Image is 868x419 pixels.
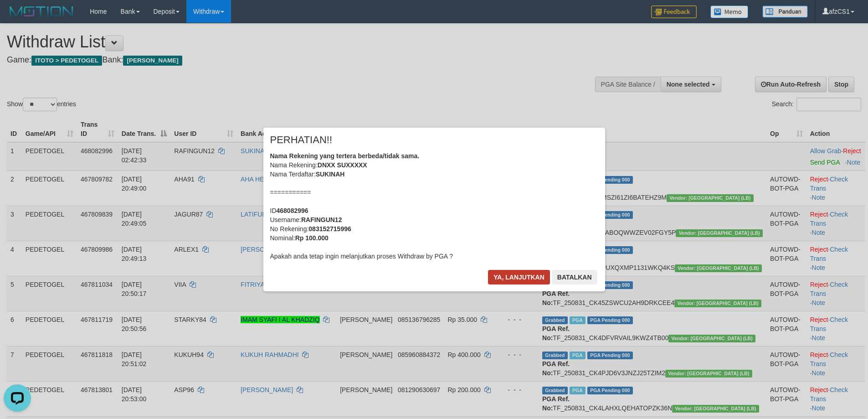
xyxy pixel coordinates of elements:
b: SUKINAH [316,171,345,178]
b: 468082996 [277,207,308,214]
b: Nama Rekening yang tertera berbeda/tidak sama. [270,152,420,160]
button: Open LiveChat chat widget [4,4,31,31]
b: 083152715996 [308,225,351,233]
b: Rp 100.000 [295,234,329,242]
span: PERHATIAN!! [270,135,333,145]
b: DNXX SUXXXXX [318,161,367,169]
b: RAFINGUN12 [301,216,342,223]
button: Batalkan [552,270,597,285]
button: Ya, lanjutkan [488,270,550,285]
div: Nama Rekening: Nama Terdaftar: =========== ID Username: No Rekening: Nominal: Apakah anda tetap i... [270,151,598,261]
